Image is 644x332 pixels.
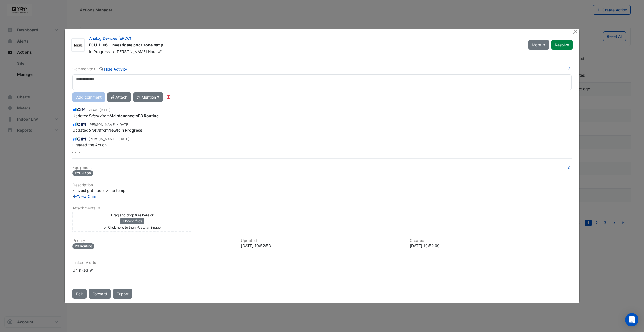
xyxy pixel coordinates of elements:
button: Hide Activity [99,66,127,72]
h6: Attachments: 0 [72,206,572,211]
span: Hara [148,49,163,54]
span: In Progress [89,49,110,54]
span: Updated from to [72,113,159,118]
span: FCU-L106 [72,170,93,176]
small: PEAK - [89,108,110,113]
div: Tooltip anchor [166,94,171,99]
h6: Updated [241,238,403,243]
small: or Click here to then Paste an image [104,225,161,229]
small: [PERSON_NAME] - [89,122,129,127]
button: Attach [107,92,131,102]
button: Choose files [120,218,144,224]
div: Comments: 0 [72,66,127,72]
em: Status [89,128,100,133]
button: Close [572,29,578,35]
img: CIM [72,121,86,127]
button: Edit [72,289,87,299]
h6: Priority [72,238,234,243]
span: - Investigate poor zone temp - [72,188,125,199]
div: Open Intercom Messenger [625,313,638,326]
strong: In Progress [120,128,142,133]
img: CIM [72,136,86,142]
div: [DATE] 10:52:53 [241,243,403,249]
strong: New [109,128,117,133]
img: Analog Devices [72,43,84,48]
span: 2025-02-13 10:52:09 [118,137,129,141]
button: More [528,40,549,50]
em: Priority [89,113,101,118]
button: Forward [89,289,111,299]
div: FCU-L106 - Investigate poor zone temp [89,42,522,49]
span: -> [111,49,114,54]
h6: Created [410,238,572,243]
a: View Chart [74,194,98,199]
div: Unlinked [72,267,139,273]
button: Resolve [551,40,573,50]
span: [PERSON_NAME] [115,49,147,54]
h6: Equipment [72,165,572,170]
h6: Linked Alerts [72,260,572,265]
img: CIM [72,107,86,113]
strong: P3 Routine [138,113,159,118]
span: More [532,42,541,48]
strong: Maintenance [110,113,134,118]
span: 2025-03-02 00:23:15 [100,108,110,112]
div: [DATE] 10:52:09 [410,243,572,249]
h6: Description [72,183,572,188]
span: Created the Action [72,143,107,147]
fa-icon: Edit Linked Alerts [89,268,94,273]
div: P3 Routine [72,243,94,249]
button: @ Mention [133,92,163,102]
span: Updated from to [72,128,142,133]
a: Export [113,289,132,299]
small: Drag and drop files here or [111,213,154,217]
small: [PERSON_NAME] - [89,137,129,142]
span: 2025-02-13 10:52:53 [118,123,129,127]
a: Analog Devices (ERDC) [89,36,131,41]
